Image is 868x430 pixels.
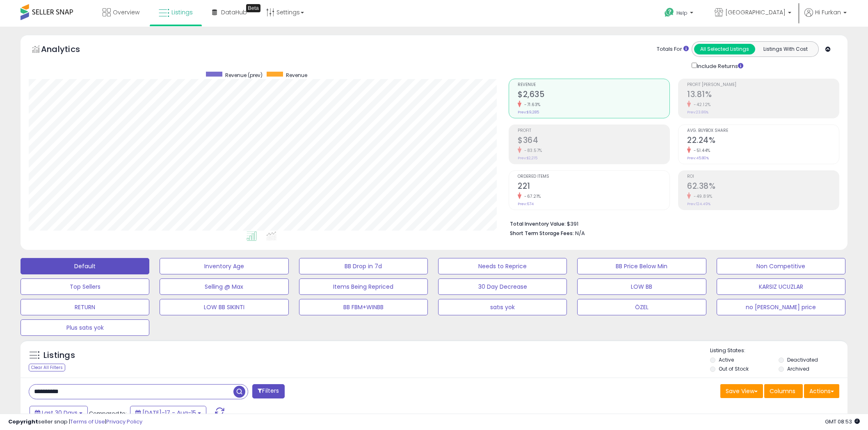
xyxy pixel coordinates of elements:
[438,278,567,295] button: 30 Day Decrease
[225,72,263,79] span: Revenue (prev)
[687,156,709,161] small: Prev: 45.80%
[521,193,541,199] small: -67.21%
[518,201,534,206] small: Prev: 674
[687,201,710,206] small: Prev: 124.49%
[717,258,845,274] button: Non Competitive
[142,409,196,417] span: [DATE]-17 - Aug-15
[764,384,803,398] button: Columns
[787,356,818,363] label: Deactivated
[676,9,688,16] span: Help
[804,384,839,398] button: Actions
[518,83,669,87] span: Revenue
[299,299,428,315] button: BB FBM+WINBB
[804,8,847,27] a: Hi Furkan
[575,229,585,237] span: N/A
[29,364,65,371] div: Clear All Filters
[438,258,567,274] button: Needs to Reprice
[21,319,149,336] button: Plus satıs yok
[664,7,674,18] i: Get Help
[687,181,839,192] h2: 62.38%
[687,110,708,115] small: Prev: 23.86%
[43,350,75,361] h5: Listings
[42,409,78,417] span: Last 30 Days
[725,8,786,16] span: [GEOGRAPHIC_DATA]
[687,90,839,101] h2: 13.81%
[694,44,755,54] button: All Selected Listings
[286,72,307,79] span: Revenue
[160,258,288,274] button: Inventory Age
[577,299,706,315] button: ÖZEL
[710,347,847,355] p: Listing States:
[577,278,706,295] button: LOW BB
[299,258,428,274] button: BB Drop in 7d
[691,147,710,154] small: -51.44%
[658,1,701,27] a: Help
[518,129,669,133] span: Profit
[518,90,669,101] h2: $2,635
[21,258,149,274] button: Default
[21,278,149,295] button: Top Sellers
[510,220,566,227] b: Total Inventory Value:
[521,102,541,108] small: -71.63%
[89,410,127,417] span: Compared to:
[687,83,839,87] span: Profit [PERSON_NAME]
[70,418,105,425] a: Terms of Use
[246,4,260,12] div: Tooltip anchor
[510,230,574,237] b: Short Term Storage Fees:
[691,193,713,199] small: -49.89%
[518,181,669,192] h2: 221
[438,299,567,315] button: satıs yok
[252,384,284,398] button: Filters
[21,299,149,315] button: RETURN
[657,45,689,53] div: Totals For
[687,129,839,133] span: Avg. Buybox Share
[825,418,860,425] span: 2025-09-15 08:53 GMT
[691,102,711,108] small: -42.12%
[510,218,833,228] li: $391
[521,147,542,154] small: -83.57%
[30,406,88,420] button: Last 30 Days
[160,278,288,295] button: Selling @ Max
[685,61,753,70] div: Include Returns
[299,278,428,295] button: Items Being Repriced
[687,174,839,179] span: ROI
[113,8,139,16] span: Overview
[8,418,38,425] strong: Copyright
[770,387,795,395] span: Columns
[518,174,669,179] span: Ordered Items
[130,406,206,420] button: [DATE]-17 - Aug-15
[787,365,809,372] label: Archived
[577,258,706,274] button: BB Price Below Min
[160,299,288,315] button: LOW BB SIKINTI
[8,418,142,426] div: seller snap | |
[687,136,839,147] h2: 22.24%
[719,356,734,363] label: Active
[41,43,96,57] h5: Analytics
[518,110,539,115] small: Prev: $9,285
[815,8,841,16] span: Hi Furkan
[717,299,845,315] button: no [PERSON_NAME] price
[717,278,845,295] button: KARSIZ UCUZLAR
[106,418,142,425] a: Privacy Policy
[755,44,816,54] button: Listings With Cost
[720,384,763,398] button: Save View
[518,156,537,161] small: Prev: $2,215
[719,365,749,372] label: Out of Stock
[171,8,193,16] span: Listings
[221,8,247,16] span: DataHub
[518,136,669,147] h2: $364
